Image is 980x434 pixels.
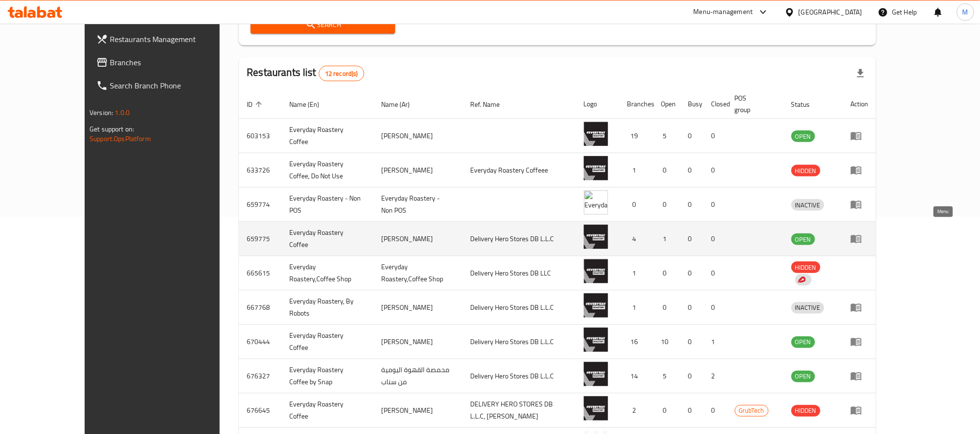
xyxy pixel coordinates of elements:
td: Delivery Hero Stores DB L.L.C [463,290,576,325]
td: 0 [681,222,704,256]
span: INACTIVE [791,200,824,211]
td: DELIVERY HERO STORES DB L.L.C, [PERSON_NAME] [463,393,576,428]
span: Status [791,99,823,110]
td: Everyday Roastery Coffee [282,119,373,153]
img: Everyday Roastery Coffee, Do Not Use [584,156,608,180]
td: Delivery Hero Stores DB L.L.C [463,222,576,256]
td: 16 [620,325,653,359]
td: [PERSON_NAME] [373,119,463,153]
span: ID [247,99,265,110]
span: OPEN [791,234,815,245]
span: 12 record(s) [319,69,364,78]
td: 1 [620,256,653,290]
img: Everyday Roastery Coffee [584,396,608,420]
span: M [963,7,968,17]
span: HIDDEN [791,405,820,416]
td: 0 [653,188,681,222]
td: [PERSON_NAME] [373,393,463,428]
td: [PERSON_NAME] [373,153,463,188]
td: 1 [704,325,727,359]
td: 676645 [239,393,282,428]
div: HIDDEN [791,405,820,417]
td: Everyday Roastery - Non POS [282,188,373,222]
td: 0 [704,290,727,325]
td: 633726 [239,153,282,188]
span: Ref. Name [471,99,513,110]
th: Closed [704,89,727,119]
span: GrubTech [735,405,768,416]
td: 0 [704,119,727,153]
td: 0 [704,188,727,222]
button: Search [251,16,395,34]
div: OPEN [791,336,815,348]
span: HIDDEN [791,262,820,273]
td: 10 [653,325,681,359]
div: INACTIVE [791,302,824,314]
td: Everyday Roastery,Coffee Shop [373,256,463,290]
td: 0 [704,222,727,256]
span: Name (Ar) [381,99,422,110]
img: Everyday Roastery - Non POS [584,190,608,215]
td: [PERSON_NAME] [373,325,463,359]
span: 1.0.0 [115,106,130,119]
img: Everyday Roastery Coffee by Snap [584,362,608,386]
td: 0 [653,393,681,428]
td: Everyday Roastery Coffee [282,393,373,428]
td: 19 [620,119,653,153]
td: Everyday Roastery Coffee, Do Not Use [282,153,373,188]
div: Menu [850,405,868,416]
td: 0 [681,119,704,153]
td: Everyday Roastery Coffee by Snap [282,359,373,393]
td: 14 [620,359,653,393]
div: Export file [849,62,872,85]
td: 1 [620,290,653,325]
span: Name (En) [289,99,332,110]
td: 659774 [239,188,282,222]
td: 1 [620,153,653,188]
div: Menu-management [694,6,753,18]
td: 0 [653,153,681,188]
td: 0 [681,153,704,188]
td: Everyday Roastery Coffee [282,325,373,359]
td: محمصة القهوة اليومية من سناب [373,359,463,393]
th: Action [843,89,876,119]
div: Menu [850,130,868,142]
td: 0 [704,153,727,188]
td: 0 [620,188,653,222]
td: 5 [653,359,681,393]
td: 0 [681,359,704,393]
img: Everyday Roastery Coffee [584,122,608,146]
a: Branches [89,51,248,74]
td: 1 [653,222,681,256]
td: 0 [681,188,704,222]
td: 5 [653,119,681,153]
span: Search [258,19,387,31]
td: Everyday Roastery - Non POS [373,188,463,222]
td: 0 [681,325,704,359]
td: [PERSON_NAME] [373,290,463,325]
td: 670444 [239,325,282,359]
td: Everyday Roastery Coffeee [463,153,576,188]
div: [GEOGRAPHIC_DATA] [799,7,862,17]
td: Everyday Roastery,Coffee Shop [282,256,373,290]
div: OPEN [791,371,815,382]
td: 603153 [239,119,282,153]
td: 0 [704,256,727,290]
td: 676327 [239,359,282,393]
span: Version: [89,106,113,119]
span: Branches [110,57,240,68]
img: Everyday Roastery, By Robots [584,293,608,318]
img: Everyday Roastery Coffee [584,225,608,249]
td: 0 [681,256,704,290]
span: Search Branch Phone [110,80,240,91]
div: Menu [850,302,868,313]
span: OPEN [791,131,815,142]
div: OPEN [791,233,815,245]
div: Total records count [319,66,364,81]
span: OPEN [791,371,815,382]
td: 0 [681,393,704,428]
td: 2 [704,359,727,393]
span: POS group [735,92,772,116]
div: HIDDEN [791,165,820,176]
